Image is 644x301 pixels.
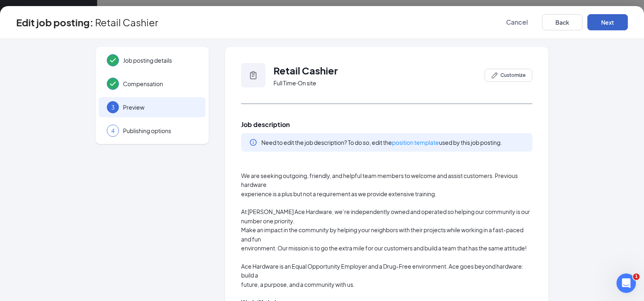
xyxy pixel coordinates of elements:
svg: Clipboard [248,70,258,80]
span: Preview [123,103,197,111]
button: Next [587,14,628,30]
button: PencilIconCustomize [485,69,532,82]
p: experience is a plus but not a requirement as we provide extensive training. [241,189,532,198]
span: Full Time [273,79,296,87]
span: Retail Cashier [273,64,338,76]
p: Ace Hardware is an Equal Opportunity Employer and a Drug-Free environment. Ace goes beyond hardwa... [241,262,532,280]
span: Cancel [506,18,528,26]
span: 3 [111,103,114,111]
span: Retail Cashier [95,18,158,26]
p: environment. Our mission is to go the extra mile for our customers and build a team that has the ... [241,244,532,252]
span: Job posting details [123,56,197,64]
span: Publishing options [123,127,197,135]
h3: Edit job posting: [16,15,93,29]
iframe: Intercom live chat [616,273,636,293]
span: ‧ On site [296,79,316,87]
span: Job description [241,120,532,129]
span: Compensation [123,80,197,88]
p: future, a purpose, and a community with us. [241,280,532,289]
span: Need to edit the job description? To do so, edit the used by this job posting. [261,139,502,146]
p: At [PERSON_NAME] Ace Hardware, we’re independently owned and operated so helping our community is... [241,207,532,225]
span: 4 [111,127,114,135]
svg: Checkmark [108,55,118,65]
svg: PencilIcon [491,72,498,78]
p: We are seeking outgoing, friendly, and helpful team members to welcome and assist customers. Prev... [241,171,532,189]
button: Back [542,14,583,30]
button: Cancel [497,14,537,30]
p: Make an impact in the community by helping your neighbors with their projects while working in a ... [241,225,532,244]
span: 1 [633,273,640,280]
a: position template [392,139,439,146]
svg: Checkmark [108,79,118,89]
span: Customize [500,72,525,79]
svg: Info [249,138,257,146]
